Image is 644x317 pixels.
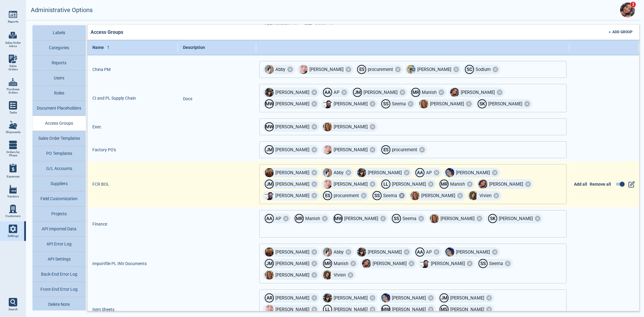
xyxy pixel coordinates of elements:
div: Finance [88,207,178,241]
span: Seema [392,101,406,107]
div: JM[PERSON_NAME] [351,88,408,97]
img: Avatar [265,191,274,200]
div: SCSodium [463,65,501,74]
div: ESprocurement [355,65,403,74]
div: E S [323,191,332,200]
button: PO Templates [33,146,86,161]
h2: Administrative Options [31,7,93,14]
span: Abby [334,170,344,176]
div: MRManish [321,259,358,268]
div: Avatar[PERSON_NAME] [444,168,500,178]
span: Orders by Phase [5,150,21,157]
img: Avatar [299,65,308,74]
button: G/L Accounts [33,161,86,176]
span: Shipments [6,130,21,134]
span: Name [92,45,104,50]
span: [PERSON_NAME] [309,66,344,72]
div: M W [265,122,274,131]
span: Settings [8,234,19,238]
img: Avatar [430,214,439,223]
span: [PERSON_NAME] [275,272,309,278]
div: J M [353,88,362,97]
div: MS[PERSON_NAME] [438,305,494,314]
span: Vendors [7,195,19,198]
div: ESprocurement [321,191,369,200]
div: MRManish [438,179,475,189]
span: Abby [275,66,285,72]
img: menu_icon [9,225,17,233]
div: M R [440,180,449,189]
span: [PERSON_NAME] [275,170,309,176]
div: MW[PERSON_NAME] [380,305,436,314]
span: [PERSON_NAME] [417,66,451,72]
img: Avatar [445,168,454,177]
span: [PERSON_NAME] [431,261,465,267]
img: Avatar [362,259,371,268]
div: Avatar[PERSON_NAME] [263,270,319,280]
div: AAAP [263,214,291,223]
div: J M [265,259,274,268]
span: [PERSON_NAME] [334,295,368,301]
span: AP [275,216,281,222]
span: [PERSON_NAME] [344,216,378,222]
div: S S [479,259,488,268]
span: Sales Order Inbox [5,41,21,48]
div: E S [381,145,390,154]
span: [PERSON_NAME] [430,101,464,107]
img: Avatar [265,88,274,97]
span: AP [334,89,339,95]
div: SSSeema [380,99,416,109]
span: Vivien [334,272,346,278]
div: ESprocurement [380,145,427,155]
div: Avatar[PERSON_NAME] [444,247,500,257]
span: [PERSON_NAME] [461,89,495,95]
img: Avatar [620,2,635,18]
span: [PERSON_NAME] [421,193,455,199]
img: Avatar [357,168,366,177]
div: A R [265,293,274,303]
div: AAAP [321,88,349,97]
button: Back-End Error Log [33,267,86,282]
span: [PERSON_NAME] [489,181,523,187]
span: [PERSON_NAME] [334,101,368,107]
div: SSSeema [477,259,513,268]
div: AvatarAbby [321,247,354,257]
div: Avatar[PERSON_NAME] [405,65,461,74]
button: Sales Order Templates [33,131,86,146]
div: MW[PERSON_NAME] [263,122,319,132]
img: Avatar [479,180,488,189]
span: Purchase Orders [5,88,21,94]
img: menu_icon [9,121,17,129]
button: Users [33,71,86,86]
div: SK[PERSON_NAME] [476,99,532,109]
img: menu_icon [9,185,17,194]
img: Avatar [420,259,429,268]
img: Avatar [357,248,366,257]
div: AAAP [414,247,442,257]
span: Tasks [9,111,17,114]
img: menu_icon [9,55,17,63]
img: Avatar [323,99,332,108]
div: Avatar[PERSON_NAME] [360,259,417,268]
div: L L [381,180,390,189]
div: S S [381,99,390,108]
span: [PERSON_NAME] [499,216,533,222]
span: [PERSON_NAME] [364,89,398,95]
img: menu_icon [9,205,17,213]
span: Abby [334,249,344,255]
span: [PERSON_NAME] [392,306,426,312]
div: M R [295,214,304,223]
div: Avatar[PERSON_NAME] [321,145,378,155]
div: Access Groups [91,30,123,35]
div: M W [265,99,274,108]
img: Avatar [323,168,332,177]
span: 3 [630,2,636,8]
span: [PERSON_NAME] [456,170,490,176]
div: M R [411,88,420,97]
span: [PERSON_NAME] [275,295,309,301]
div: S S [392,214,401,223]
div: JM[PERSON_NAME] [263,179,319,189]
div: AAAP [414,168,442,178]
button: Document Placeholders [33,101,86,116]
img: Avatar [265,271,274,280]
